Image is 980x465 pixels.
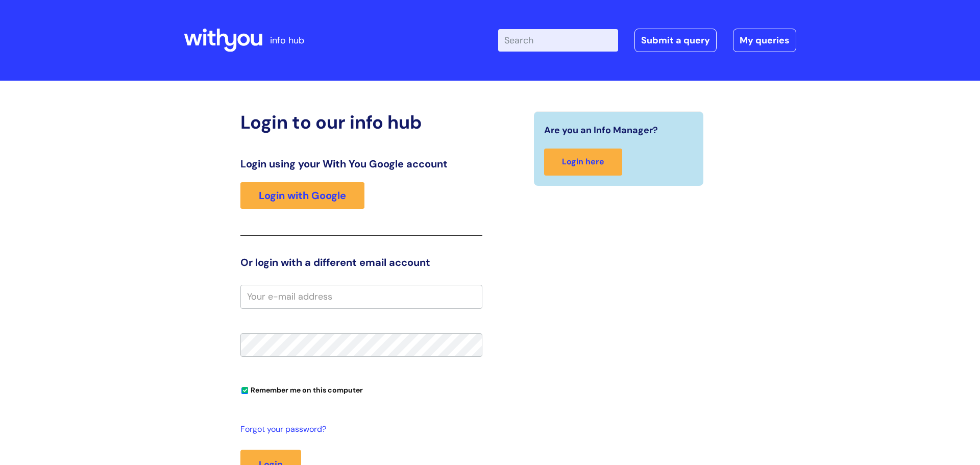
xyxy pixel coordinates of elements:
a: Login here [544,149,622,176]
input: Your e-mail address [240,285,482,308]
div: You can uncheck this option if you're logging in from a shared device [240,381,482,398]
h2: Login to our info hub [240,111,482,133]
a: Forgot your password? [240,422,477,437]
span: Are you an Info Manager? [544,122,658,138]
h3: Login using your With You Google account [240,158,482,170]
a: Submit a query [634,29,717,52]
label: Remember me on this computer [240,383,363,395]
p: info hub [270,32,304,48]
h3: Or login with a different email account [240,256,482,268]
input: Remember me on this computer [241,387,248,394]
a: My queries [733,29,796,52]
a: Login with Google [240,182,364,209]
input: Search [498,29,618,52]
